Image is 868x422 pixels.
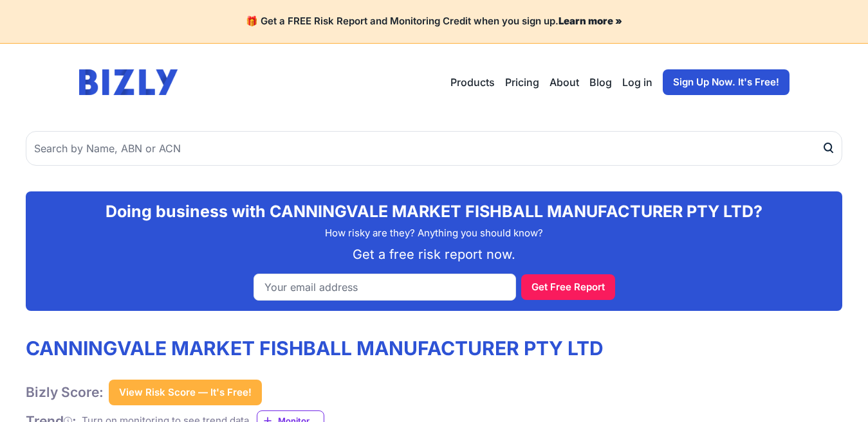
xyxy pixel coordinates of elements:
[254,274,516,301] input: Your email address
[559,15,622,27] a: Learn more »
[663,69,790,95] a: Sign Up Now. It's Free!
[26,131,842,166] input: Search by Name, ABN or ACN
[521,274,615,300] button: Get Free Report
[109,380,262,405] button: View Risk Score — It's Free!
[36,202,832,221] h2: Doing business with CANNINGVALE MARKET FISHBALL MANUFACTURER PTY LTD?
[450,75,495,90] button: Products
[26,337,604,360] h1: CANNINGVALE MARKET FISHBALL MANUFACTURER PTY LTD
[622,75,652,90] a: Log in
[36,245,832,263] p: Get a free risk report now.
[15,15,853,28] h4: 🎁 Get a FREE Risk Report and Monitoring Credit when you sign up.
[549,75,579,90] a: About
[26,383,104,401] h1: Bizly Score:
[505,75,539,90] a: Pricing
[589,75,612,90] a: Blog
[36,226,832,241] p: How risky are they? Anything you should know?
